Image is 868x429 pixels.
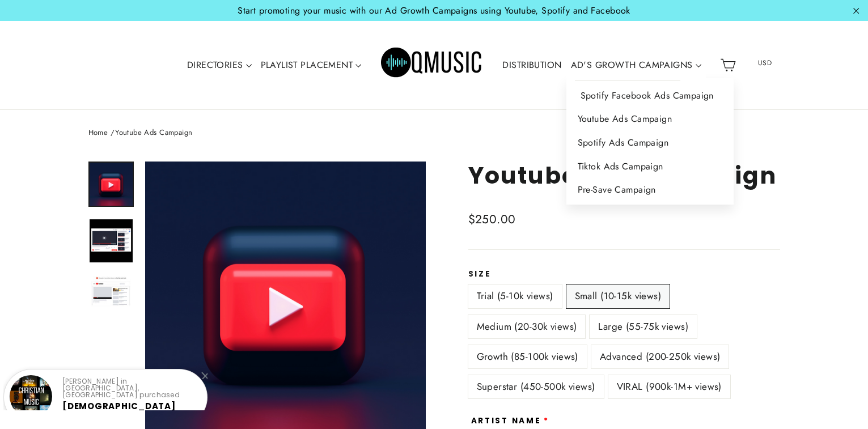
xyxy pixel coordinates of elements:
[90,163,133,206] img: Youtube Ads Campaign
[468,315,586,338] label: Medium (20-30k views)
[468,270,780,279] label: Size
[566,52,706,78] a: AD'S GROWTH CAMPAIGNS
[111,127,115,138] span: /
[608,375,730,398] label: VIRAL (900k-1M+ views)
[468,284,562,308] label: Trial (5-10k views)
[256,52,366,78] a: PLAYLIST PLACEMENT
[566,178,734,202] a: Pre-Save Campaign
[743,54,786,71] span: USD
[566,284,670,308] label: Small (10-15k views)
[566,84,734,108] a: Spotify Facebook Ads Campaign
[88,127,780,139] nav: breadcrumbs
[566,155,734,179] a: Tiktok Ads Campaign
[62,378,197,398] p: [PERSON_NAME] in [GEOGRAPHIC_DATA], [GEOGRAPHIC_DATA] purchased
[566,107,734,131] a: Youtube Ads Campaign
[471,417,550,426] label: Artist Name
[498,52,566,78] a: DISTRIBUTION
[468,162,780,189] h1: Youtube Ads Campaign
[468,345,587,368] label: Growth (85-100k views)
[566,131,734,155] a: Spotify Ads Campaign
[381,40,483,91] img: Q Music Promotions
[149,32,715,99] div: Primary
[590,315,697,338] label: Large (55-75k views)
[468,211,516,228] span: $250.00
[591,345,729,368] label: Advanced (200-250k views)
[90,276,133,307] img: Youtube Ads Campaign
[468,375,604,398] label: Superstar (450-500k views)
[88,127,108,138] a: Home
[90,219,133,262] img: Youtube Ads Campaign
[183,52,256,78] a: DIRECTORIES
